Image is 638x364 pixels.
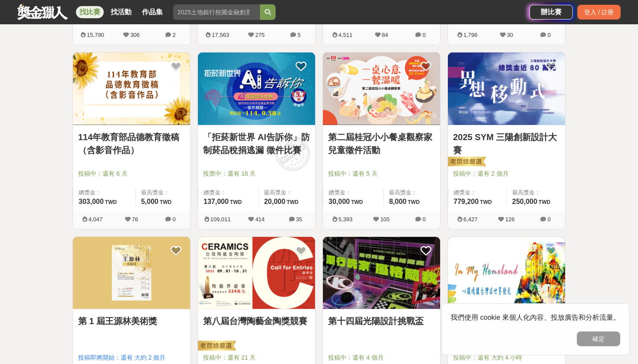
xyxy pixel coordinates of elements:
[382,32,388,38] span: 84
[173,4,260,20] input: 2025土地銀行校園金融創意挑戰賽：從你出發 開啟智慧金融新頁
[264,198,285,205] span: 20,000
[454,198,479,205] span: 779,200
[79,198,104,205] span: 303,000
[198,52,315,125] a: Cover Image
[73,52,190,125] img: Cover Image
[172,32,175,38] span: 2
[339,216,353,223] span: 5,393
[230,199,242,205] span: TWD
[204,198,229,205] span: 137,000
[79,188,130,197] span: 總獎金：
[389,188,435,197] span: 最高獎金：
[448,52,565,125] a: Cover Image
[323,237,440,310] a: Cover Image
[297,32,300,38] span: 5
[198,237,315,309] img: Cover Image
[422,216,425,223] span: 0
[328,315,435,328] a: 第十四屆光陽設計挑戰盃
[141,198,158,205] span: 5,000
[160,199,171,205] span: TWD
[446,156,486,168] img: 老闆娘嚴選
[480,199,492,205] span: TWD
[351,199,363,205] span: TWD
[507,32,513,38] span: 30
[422,32,425,38] span: 0
[505,216,515,223] span: 126
[453,169,560,178] span: 投稿中：還有 2 個月
[328,353,435,362] span: 投稿中：還有 4 個月
[328,169,435,178] span: 投稿中：還有 5 天
[451,314,620,321] span: 我們使用 cookie 來個人化內容、投放廣告和分析流量。
[204,188,253,197] span: 總獎金：
[539,199,550,205] span: TWD
[255,32,265,38] span: 275
[203,353,310,362] span: 投稿中：還有 21 天
[264,188,310,197] span: 最高獎金：
[329,188,378,197] span: 總獎金：
[454,188,501,197] span: 總獎金：
[198,52,315,125] img: Cover Image
[448,52,565,125] img: Cover Image
[547,216,550,223] span: 0
[323,52,440,125] a: Cover Image
[212,32,229,38] span: 17,563
[328,131,435,157] a: 第二屆桂冠小小餐桌觀察家兒童徵件活動
[255,216,265,223] span: 414
[323,237,440,309] img: Cover Image
[132,216,138,223] span: 76
[547,32,550,38] span: 0
[512,198,537,205] span: 250,000
[389,198,406,205] span: 8,000
[380,216,390,223] span: 105
[448,237,565,309] img: Cover Image
[512,188,560,197] span: 最高獎金：
[453,353,560,362] span: 投稿中：還有 大約 4 小時
[329,198,350,205] span: 30,000
[464,216,478,223] span: 6,427
[203,315,310,328] a: 第八屆台灣陶藝金陶獎競賽
[203,131,310,157] a: 「拒菸新世界 AI告訴你」防制菸品稅捐逃漏 徵件比賽
[105,199,117,205] span: TWD
[198,237,315,310] a: Cover Image
[448,237,565,310] a: Cover Image
[78,131,185,157] a: 114年教育部品德教育徵稿（含影音作品）
[78,315,185,328] a: 第 1 屆王源林美術獎
[73,237,190,309] img: Cover Image
[89,216,103,223] span: 4,047
[203,169,310,178] span: 投票中：還有 16 天
[529,5,573,20] a: 辦比賽
[577,331,620,346] button: 確定
[210,216,231,223] span: 109,011
[196,340,236,352] img: 老闆娘嚴選
[73,237,190,310] a: Cover Image
[138,6,166,18] a: 作品集
[78,169,185,178] span: 投稿中：還有 6 天
[130,32,140,38] span: 306
[464,32,478,38] span: 1,796
[76,6,104,18] a: 找比賽
[107,6,135,18] a: 找活動
[577,5,621,20] div: 登入 / 註冊
[296,216,302,223] span: 35
[286,199,298,205] span: TWD
[408,199,420,205] span: TWD
[339,32,353,38] span: 4,511
[323,52,440,125] img: Cover Image
[78,353,185,362] span: 投稿即將開始：還有 大約 2 個月
[73,52,190,125] a: Cover Image
[172,216,175,223] span: 0
[141,188,185,197] span: 最高獎金：
[453,131,560,157] a: 2025 SYM 三陽創新設計大賽
[87,32,104,38] span: 15,790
